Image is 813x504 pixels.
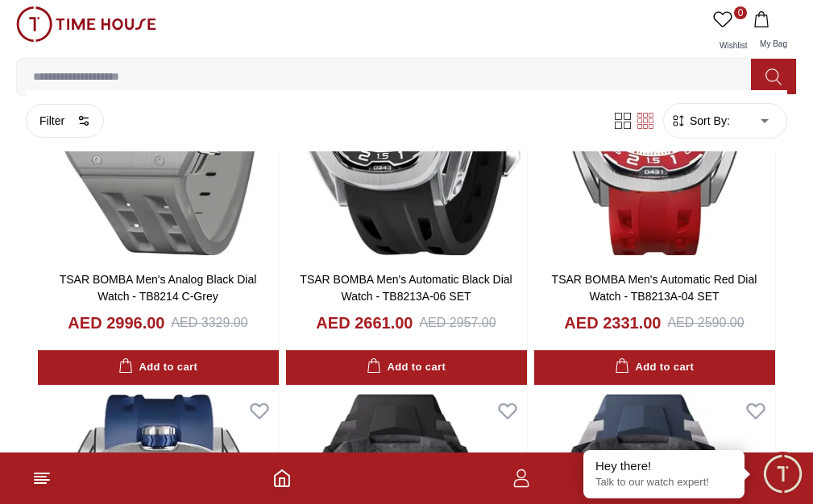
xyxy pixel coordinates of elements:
[534,350,775,385] button: Add to cart
[595,476,732,490] p: Talk to our watch expert!
[750,6,797,58] button: My Bag
[713,41,753,50] span: Wishlist
[615,358,694,377] div: Add to cart
[60,273,257,303] a: TSAR BOMBA Men's Analog Black Dial Watch - TB8214 C-Grey
[595,458,732,474] div: Hey there!
[552,273,757,303] a: TSAR BOMBA Men's Automatic Red Dial Watch - TB8213A-04 SET
[272,469,292,488] a: Home
[300,273,512,303] a: TSAR BOMBA Men's Automatic Black Dial Watch - TB8213A-06 SET
[38,350,279,385] button: Add to cart
[419,313,496,333] div: AED 2957.00
[118,358,197,377] div: Add to cart
[171,313,247,333] div: AED 3329.00
[16,6,156,42] img: ...
[710,6,750,58] a: 0Wishlist
[367,358,446,377] div: Add to cart
[734,6,747,19] span: 0
[316,312,413,334] h4: AED 2661.00
[286,350,527,385] button: Add to cart
[686,113,730,129] span: Sort By:
[68,312,164,334] h4: AED 2996.00
[26,104,104,138] button: Filter
[670,113,730,129] button: Sort By:
[564,312,661,334] h4: AED 2331.00
[667,313,744,333] div: AED 2590.00
[753,39,794,48] span: My Bag
[761,452,805,496] div: Chat Widget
